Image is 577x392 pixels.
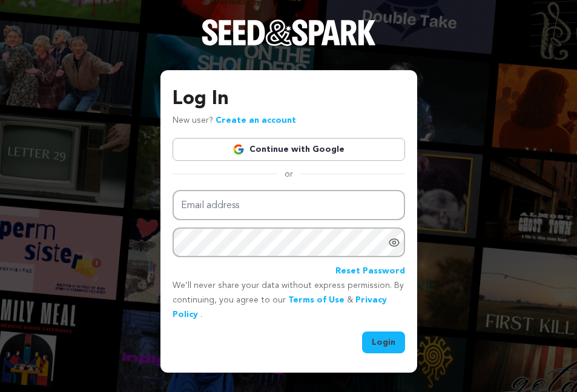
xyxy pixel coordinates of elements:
input: Email address [173,190,405,221]
p: We’ll never share your data without express permission. By continuing, you agree to our & . [173,279,405,322]
a: Seed&Spark Homepage [202,19,376,70]
button: Login [362,332,405,353]
img: Google logo [232,143,245,155]
h3: Log In [173,85,405,114]
a: Reset Password [335,264,405,279]
p: New user? [173,114,296,128]
a: Privacy Policy [173,296,387,319]
a: Terms of Use [288,296,345,304]
a: Create an account [216,116,296,125]
a: Continue with Google [173,138,405,161]
img: Seed&Spark Logo [202,19,376,46]
a: Show password as plain text. Warning: this will display your password on the screen. [388,237,400,249]
span: or [277,168,300,180]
